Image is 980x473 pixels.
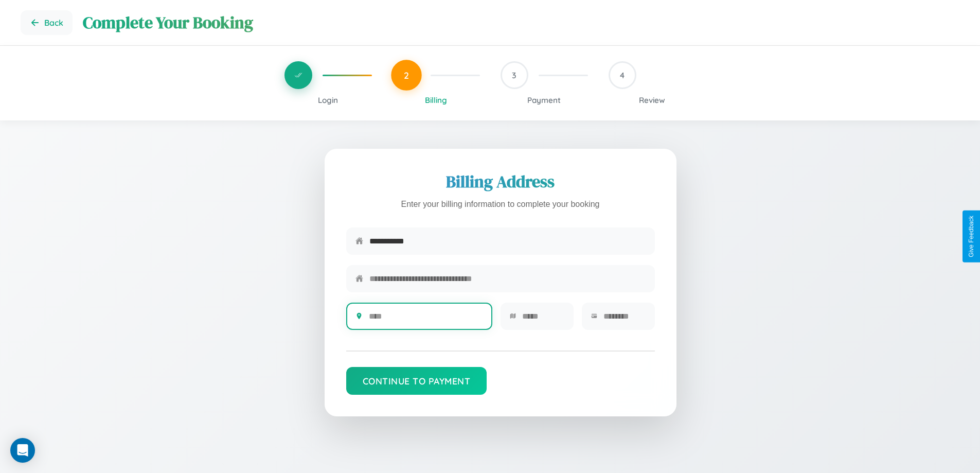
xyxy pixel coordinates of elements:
span: Payment [527,95,561,105]
span: Review [639,95,665,105]
button: Continue to Payment [346,367,487,395]
span: Login [318,95,338,105]
div: Open Intercom Messenger [10,438,35,463]
p: Enter your billing information to complete your booking [346,197,655,212]
h2: Billing Address [346,170,655,193]
span: Billing [425,95,447,105]
span: 3 [512,70,516,80]
button: Go back [21,10,73,35]
span: 4 [620,70,625,80]
h1: Complete Your Booking [83,11,959,34]
span: 2 [404,69,409,81]
div: Give Feedback [968,216,975,257]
